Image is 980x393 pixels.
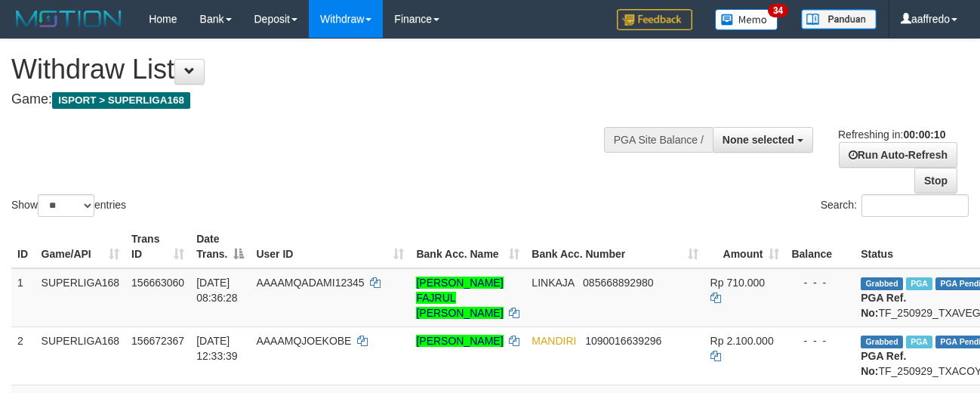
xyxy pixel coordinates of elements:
[906,336,932,348] span: Marked by aafsengchandara
[52,92,190,109] span: ISPORT > SUPERLIGA168
[914,168,957,193] a: Stop
[583,277,653,289] span: Copy 085668892980 to clipboard
[861,277,903,290] span: Grabbed
[861,292,906,319] b: PGA Ref. No:
[617,9,692,30] img: Feedback.jpg
[861,350,906,377] b: PGA Ref. No:
[861,336,903,348] span: Grabbed
[410,225,525,268] th: Bank Acc. Name: activate to sort column ascending
[821,194,969,217] label: Search:
[256,277,364,289] span: AAAAMQADAMI12345
[131,335,184,347] span: 156672367
[11,268,35,327] td: 1
[196,277,238,304] span: [DATE] 08:36:28
[704,225,786,268] th: Amount: activate to sort column ascending
[11,326,35,385] td: 2
[768,4,788,17] span: 34
[710,277,765,289] span: Rp 710.000
[416,335,503,347] a: [PERSON_NAME]
[791,333,849,348] div: - - -
[131,277,184,289] span: 156663060
[801,9,877,29] img: panduan.png
[196,335,238,362] span: [DATE] 12:33:39
[532,277,574,289] span: LINKAJA
[838,128,945,141] span: Refreshing in:
[11,194,126,217] label: Show entries
[710,335,774,347] span: Rp 2.100.000
[11,8,126,30] img: MOTION_logo.png
[250,225,410,268] th: User ID: activate to sort column ascending
[585,335,661,347] span: Copy 1090016639296 to clipboard
[35,326,126,385] td: SUPERLIGA168
[715,9,778,30] img: Button%20Memo.svg
[839,142,957,168] a: Run Auto-Refresh
[604,127,713,153] div: PGA Site Balance /
[190,225,250,268] th: Date Trans.: activate to sort column descending
[35,268,126,327] td: SUPERLIGA168
[906,277,932,290] span: Marked by aafchhiseyha
[11,92,638,107] h4: Game:
[723,134,794,146] span: None selected
[903,128,945,141] strong: 00:00:10
[38,194,94,217] select: Showentries
[11,225,35,268] th: ID
[791,275,849,290] div: - - -
[416,277,503,319] a: [PERSON_NAME] FAJRUL [PERSON_NAME]
[532,335,576,347] span: MANDIRI
[11,54,638,85] h1: Withdraw List
[525,225,704,268] th: Bank Acc. Number: activate to sort column ascending
[861,194,969,217] input: Search:
[35,225,126,268] th: Game/API: activate to sort column ascending
[125,225,190,268] th: Trans ID: activate to sort column ascending
[785,225,855,268] th: Balance
[256,335,351,347] span: AAAAMQJOEKOBE
[713,127,813,153] button: None selected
